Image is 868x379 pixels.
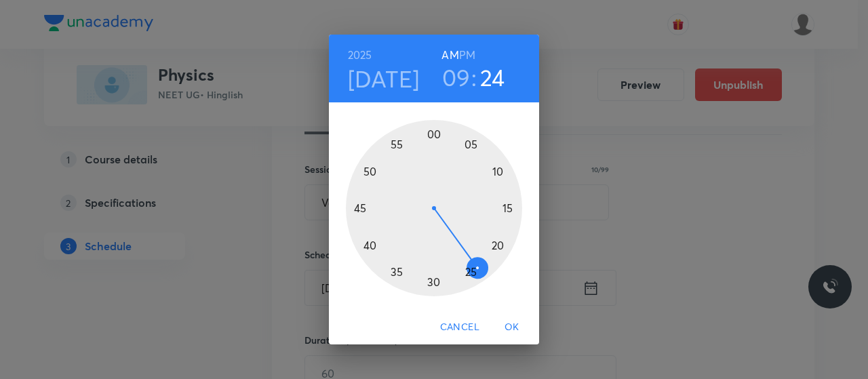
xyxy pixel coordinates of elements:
button: 09 [442,63,471,92]
button: Cancel [435,315,485,340]
button: OK [490,315,534,340]
span: Cancel [440,319,479,336]
button: AM [441,45,458,64]
h3: : [471,63,477,92]
button: [DATE] [348,64,420,93]
button: PM [459,45,475,64]
button: 24 [480,63,505,92]
button: 2025 [348,45,372,64]
span: OK [496,319,528,336]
